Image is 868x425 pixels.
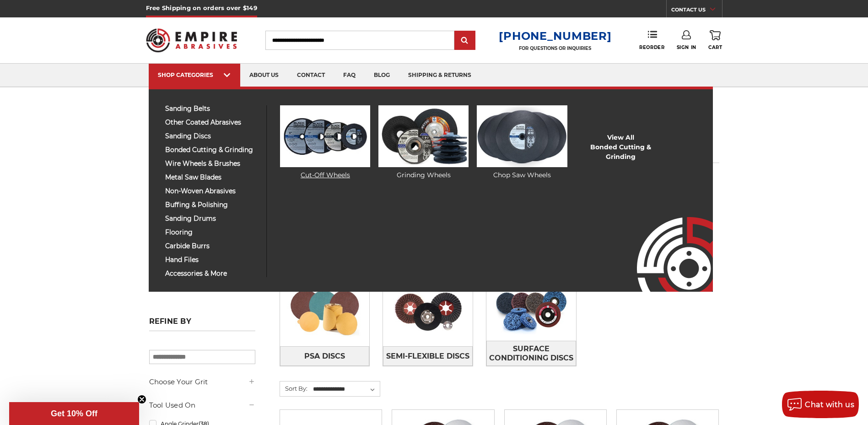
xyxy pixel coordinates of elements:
a: [PHONE_NUMBER] [499,29,611,43]
span: carbide burrs [165,243,260,250]
a: Cut-Off Wheels [280,105,370,180]
p: FOR QUESTIONS OR INQUIRIES [499,45,611,51]
span: wire wheels & brushes [165,160,260,167]
span: Reorder [639,44,664,50]
span: Chat with us [805,400,854,409]
img: Empire Abrasives Logo Image [620,190,713,292]
span: flooring [165,229,260,236]
img: Chop Saw Wheels [477,105,567,167]
span: non-woven abrasives [165,188,260,195]
span: sanding discs [165,133,260,140]
a: Chop Saw Wheels [477,105,567,180]
h5: Tool Used On [149,400,255,411]
span: Sign In [677,44,696,50]
div: SHOP CATEGORIES [158,71,231,78]
img: Surface Conditioning Discs [486,278,576,341]
div: Get 10% OffClose teaser [9,402,139,425]
a: faq [334,64,365,87]
img: Semi-Flexible Discs [383,280,473,343]
span: metal saw blades [165,174,260,181]
span: PSA Discs [304,349,345,364]
a: Semi-Flexible Discs [383,346,473,366]
span: bonded cutting & grinding [165,147,260,153]
h5: Choose Your Grit [149,376,255,387]
input: Submit [456,32,474,50]
span: other coated abrasives [165,119,260,126]
img: Empire Abrasives [146,22,237,58]
a: View AllBonded Cutting & Grinding [575,133,665,162]
label: Sort By: [280,381,307,395]
a: blog [365,64,399,87]
span: Cart [708,44,722,50]
a: Reorder [639,30,664,50]
span: buffing & polishing [165,202,260,208]
a: contact [288,64,334,87]
span: sanding drums [165,215,260,222]
a: PSA Discs [280,346,370,366]
span: Surface Conditioning Discs [487,341,576,366]
a: Grinding Wheels [378,105,469,180]
img: Cut-Off Wheels [280,105,370,167]
span: sanding belts [165,105,260,112]
span: Semi-Flexible Discs [386,349,469,364]
a: CONTACT US [671,5,722,17]
span: hand files [165,256,260,263]
button: Close teaser [137,395,146,404]
img: Grinding Wheels [378,105,469,167]
button: Chat with us [782,391,859,418]
a: shipping & returns [399,64,480,87]
a: Surface Conditioning Discs [486,341,576,366]
h5: Refine by [149,317,255,331]
span: Get 10% Off [51,409,97,418]
img: PSA Discs [280,280,370,343]
span: accessories & more [165,270,260,277]
a: Cart [708,30,722,50]
select: Sort By: [312,382,380,396]
a: about us [240,64,288,87]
